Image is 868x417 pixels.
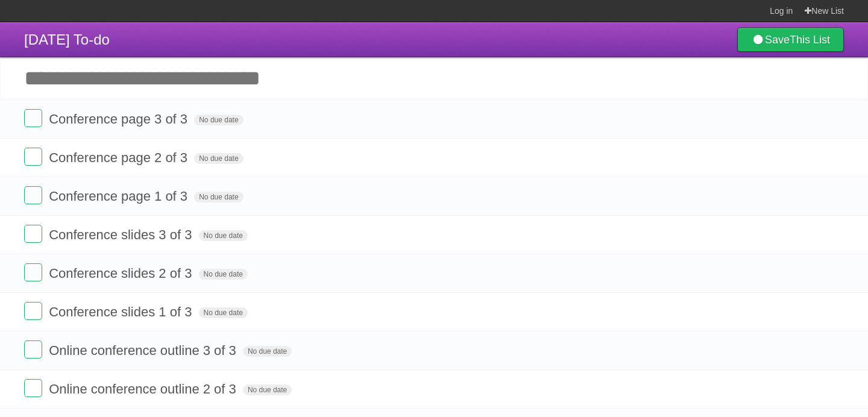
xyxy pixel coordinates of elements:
[737,28,844,52] a: SaveThis List
[24,225,42,243] label: Done
[49,150,190,165] span: Conference page 2 of 3
[243,384,292,395] span: No due date
[49,304,195,319] span: Conference slides 1 of 3
[49,189,190,204] span: Conference page 1 of 3
[24,148,42,166] label: Done
[199,307,248,318] span: No due date
[790,34,830,46] b: This List
[24,379,42,397] label: Done
[24,340,42,359] label: Done
[24,31,110,48] span: [DATE] To-do
[24,109,42,127] label: Done
[194,114,243,125] span: No due date
[199,269,248,280] span: No due date
[49,381,239,397] span: Online conference outline 2 of 3
[194,153,243,164] span: No due date
[24,186,42,204] label: Done
[49,227,195,242] span: Conference slides 3 of 3
[199,230,248,241] span: No due date
[49,343,239,358] span: Online conference outline 3 of 3
[24,263,42,281] label: Done
[49,111,190,127] span: Conference page 3 of 3
[194,192,243,202] span: No due date
[24,302,42,320] label: Done
[49,266,195,281] span: Conference slides 2 of 3
[243,346,292,357] span: No due date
